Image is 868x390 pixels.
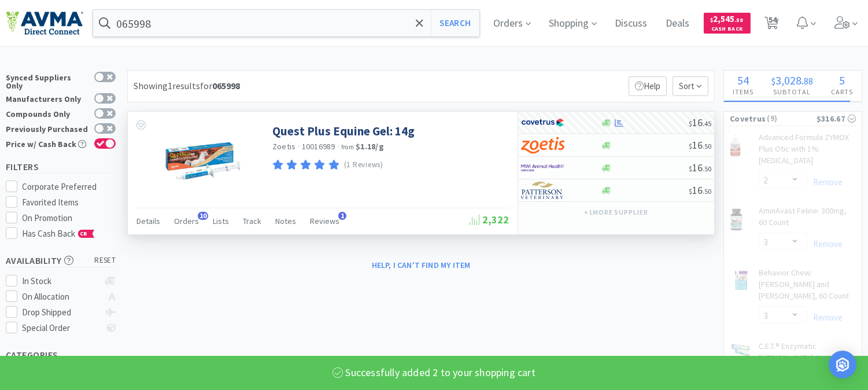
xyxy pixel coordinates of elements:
[6,72,88,90] div: Synced Suppliers Only
[689,142,692,150] span: $
[766,113,816,124] span: ( 9 )
[6,348,116,362] h5: Categories
[272,141,296,152] a: Zoetis
[310,216,339,226] span: Reviews
[662,19,695,29] a: Deals
[365,255,478,275] button: Help, I can't find my item
[689,187,692,196] span: $
[136,216,160,226] span: Details
[521,182,564,199] img: f5e969b455434c6296c6d81ef179fa71_3.png
[724,86,763,97] h4: Items
[470,213,509,226] span: 2,322
[23,274,99,288] div: In Stock
[213,216,229,226] span: Lists
[521,114,564,131] img: 77fca1acd8b6420a9015268ca798ef17_1.png
[23,290,99,304] div: On Allocation
[23,321,99,335] div: Special Order
[703,187,711,196] span: . 50
[6,108,88,118] div: Compounds Only
[735,16,744,24] span: . 58
[174,216,199,226] span: Orders
[23,306,99,319] div: Drop Shipped
[134,79,240,94] div: Showing 1 results
[79,230,90,237] span: CB
[6,160,116,174] h5: Filters
[338,212,346,220] span: 1
[711,16,714,24] span: $
[431,10,479,36] button: Search
[703,142,711,150] span: . 50
[23,196,116,209] div: Favorited Items
[775,73,801,87] span: 3,028
[356,141,384,152] strong: $1.18 / g
[521,159,564,176] img: f6b2451649754179b5b4e0c70c3f7cb0_2.png
[730,112,766,125] span: Covetrus
[95,255,116,267] span: reset
[93,10,479,36] input: Search by item, sku, manufacturer, ingredient, size...
[689,161,711,174] span: 16
[839,73,845,87] span: 5
[763,75,822,86] div: .
[200,80,240,91] span: for
[689,164,692,173] span: $
[703,119,711,128] span: . 45
[23,180,116,194] div: Corporate Preferred
[341,143,354,151] span: from
[6,93,88,103] div: Manufacturers Only
[704,8,751,39] a: $2,545.58Cash Back
[737,73,749,87] span: 54
[337,141,339,152] span: ·
[23,228,95,239] span: Has Cash Back
[629,76,667,96] p: Help
[804,75,813,87] span: 88
[344,159,383,171] p: (1 Reviews)
[6,11,83,35] img: e4e33dab9f054f5782a47901c742baa9_102.png
[272,123,415,139] a: Quest Plus Equine Gel: 14g
[6,254,116,267] h5: Availability
[165,123,241,198] img: 50396a5aa06845a6b0cfcb85d351507b_199781.jpeg
[771,75,775,87] span: $
[6,138,88,148] div: Price w/ Cash Back
[711,13,744,24] span: 2,545
[822,86,862,97] h4: Carts
[578,204,654,220] button: +1more supplier
[23,211,116,225] div: On Promotion
[243,216,261,226] span: Track
[212,80,240,91] strong: 065998
[521,137,564,154] img: a673e5ab4e5e497494167fe422e9a3ab.png
[703,164,711,173] span: . 50
[711,26,744,34] span: Cash Back
[6,123,88,133] div: Previously Purchased
[302,141,335,152] span: 10016989
[829,351,856,378] div: Open Intercom Messenger
[817,112,856,125] div: $316.67
[298,141,300,152] span: ·
[689,116,711,129] span: 16
[689,138,711,152] span: 16
[760,20,784,30] a: 54
[763,86,822,97] h4: Subtotal
[198,212,208,220] span: 10
[689,119,692,128] span: $
[673,76,708,96] span: Sort
[689,183,711,197] span: 16
[275,216,296,226] span: Notes
[611,19,652,29] a: Discuss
